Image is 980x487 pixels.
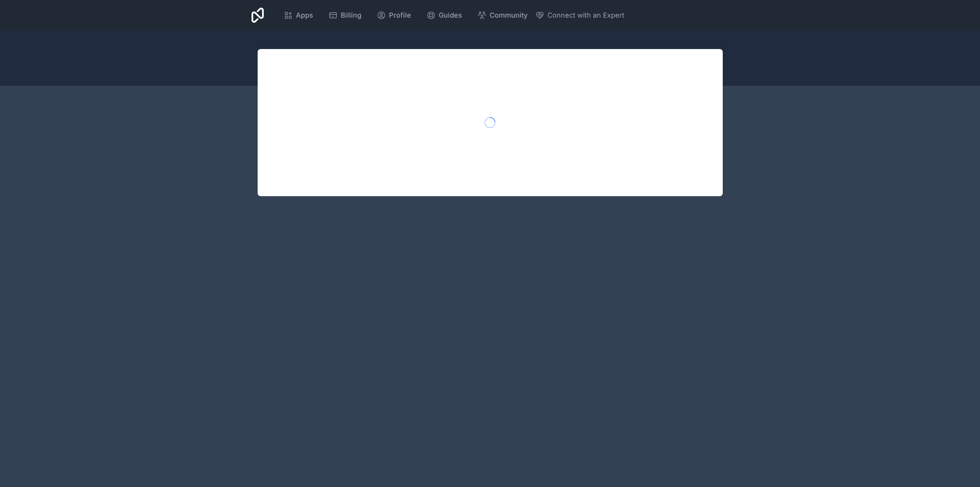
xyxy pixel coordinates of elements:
[547,10,624,21] span: Connect with an Expert
[490,10,528,21] span: Community
[471,7,534,24] a: Community
[322,7,367,24] a: Billing
[341,10,361,21] span: Billing
[389,10,411,21] span: Profile
[420,7,468,24] a: Guides
[296,10,313,21] span: Apps
[535,10,624,21] button: Connect with an Expert
[371,7,417,24] a: Profile
[439,10,462,21] span: Guides
[278,7,319,24] a: Apps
